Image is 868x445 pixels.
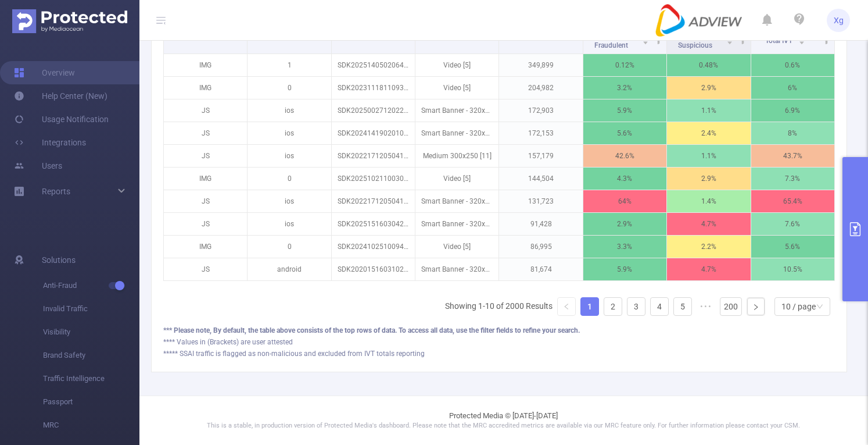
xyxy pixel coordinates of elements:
[139,396,868,445] footer: Protected Media © [DATE]-[DATE]
[798,35,805,42] div: Sort
[751,190,834,212] p: 65.4%
[163,325,835,336] div: *** Please note, By default, the table above consists of the top rows of data. To access all data...
[164,168,247,190] p: IMG
[583,168,666,190] p: 4.3%
[720,297,742,316] li: 200
[248,168,331,190] p: 0
[415,54,498,76] p: Video [5]
[499,168,582,190] p: 144,504
[643,40,649,43] i: icon: caret-down
[583,54,666,76] p: 0.12%
[697,297,715,316] li: Next 5 Pages
[248,236,331,258] p: 0
[781,298,816,315] div: 10 / page
[332,190,415,212] p: SDK20221712050410xhhnonnqqwbv3yi
[751,145,834,167] p: 43.7%
[667,145,750,167] p: 1.1%
[499,190,582,212] p: 131,723
[332,54,415,76] p: SDK20251405020648accq32dtb0zpyqw
[415,213,498,235] p: Smart Banner - 320x50 [0]
[751,258,834,280] p: 10.5%
[445,297,553,316] li: Showing 1-10 of 2000 Results
[751,236,834,258] p: 5.6%
[415,190,498,212] p: Smart Banner - 320x50 [0]
[583,122,666,144] p: 5.6%
[751,213,834,235] p: 7.6%
[248,77,331,99] p: 0
[163,348,835,359] div: ***** SSAI traffic is flagged as non-malicious and excluded from IVT totals reporting
[752,304,759,311] i: icon: right
[667,236,750,258] p: 2.2%
[499,99,582,122] p: 172,903
[834,9,844,32] span: Xg
[751,168,834,190] p: 7.3%
[594,32,630,49] span: Total Fraudulent
[674,298,691,315] a: 5
[164,258,247,280] p: JS
[248,190,331,212] p: ios
[627,298,645,315] a: 3
[248,99,331,122] p: ios
[168,421,839,431] p: This is a stable, in production version of Protected Media's dashboard. Please note that the MRC ...
[164,99,247,122] p: JS
[43,344,139,367] span: Brand Safety
[43,274,139,297] span: Anti-Fraud
[415,99,498,122] p: Smart Banner - 320x50 [0]
[164,190,247,212] p: JS
[415,77,498,99] p: Video [5]
[678,32,714,49] span: Total Suspicious
[43,367,139,390] span: Traffic Intelligence
[557,297,576,316] li: Previous Page
[697,297,715,316] span: •••
[499,258,582,280] p: 81,674
[332,122,415,144] p: SDK20241419020101vsp8u0y4dp7bqf1
[14,154,62,177] a: Users
[43,297,139,321] span: Invalid Traffic
[583,145,666,167] p: 42.6%
[499,236,582,258] p: 86,995
[583,258,666,280] p: 5.9%
[164,145,247,167] p: JS
[499,145,582,167] p: 157,179
[604,297,622,316] li: 2
[332,258,415,280] p: SDK202015160310247rkm5orehlwvhh9
[816,303,823,311] i: icon: down
[667,258,750,280] p: 4.7%
[604,298,622,315] a: 2
[650,297,669,316] li: 4
[332,213,415,235] p: SDK20251516030429lmclyvf9c9xdsaf
[583,213,666,235] p: 2.9%
[332,236,415,258] p: SDK20241025100948lrli6lencunfl1z
[248,213,331,235] p: ios
[673,297,692,316] li: 5
[164,213,247,235] p: JS
[726,40,733,43] i: icon: caret-down
[332,77,415,99] p: SDK202311181109372h9tq4d4s4thput
[667,99,750,122] p: 1.1%
[415,258,498,280] p: Smart Banner - 320x50 [0]
[415,236,498,258] p: Video [5]
[499,213,582,235] p: 91,428
[332,99,415,122] p: SDK20250027120226cxxdb7eglzgd08b
[415,168,498,190] p: Video [5]
[667,213,750,235] p: 4.7%
[581,298,598,315] a: 1
[164,77,247,99] p: IMG
[563,303,570,310] i: icon: left
[667,190,750,212] p: 1.4%
[43,414,139,437] span: MRC
[751,122,834,144] p: 8%
[667,54,750,76] p: 0.48%
[583,190,666,212] p: 64%
[43,390,139,414] span: Passport
[164,122,247,144] p: JS
[42,187,70,196] span: Reports
[667,77,750,99] p: 2.9%
[14,84,107,108] a: Help Center (New)
[164,236,247,258] p: IMG
[747,297,765,316] li: Next Page
[751,54,834,76] p: 0.6%
[726,35,733,42] div: Sort
[583,99,666,122] p: 5.9%
[14,108,109,131] a: Usage Notification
